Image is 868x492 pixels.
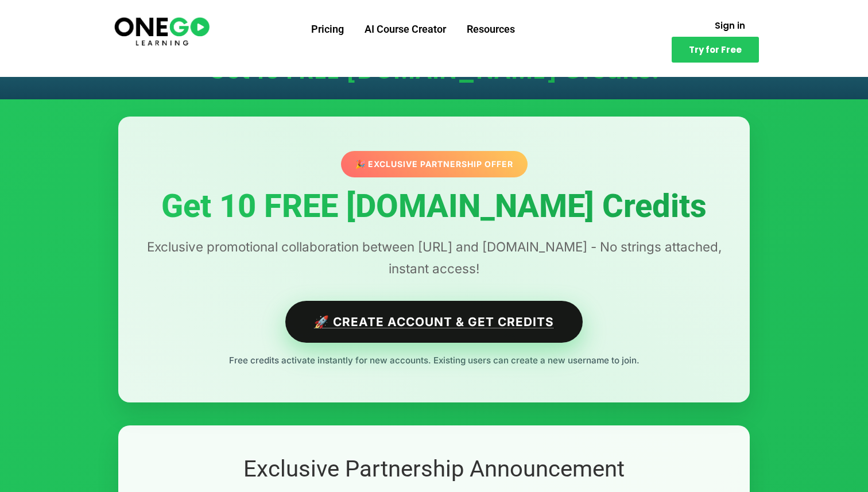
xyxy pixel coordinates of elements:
span: Sign in [715,21,745,30]
p: Free credits activate instantly for new accounts. Existing users can create a new username to join. [141,353,727,368]
a: 🚀 Create Account & Get Credits [285,301,583,343]
h2: Exclusive Partnership Announcement [141,454,727,484]
span: Try for Free [689,45,742,54]
a: Pricing [301,14,354,44]
p: Exclusive promotional collaboration between [URL] and [DOMAIN_NAME] - No strings attached, instan... [141,236,727,280]
a: Try for Free [672,37,759,63]
a: Sign in [701,14,759,37]
h1: Get 10 FREE [DOMAIN_NAME] Credits [141,189,727,224]
a: Resources [456,14,525,44]
h1: Get 10 FREE [DOMAIN_NAME] Credits! [130,59,738,83]
a: AI Course Creator [354,14,456,44]
div: 🎉 Exclusive Partnership Offer [341,151,528,177]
